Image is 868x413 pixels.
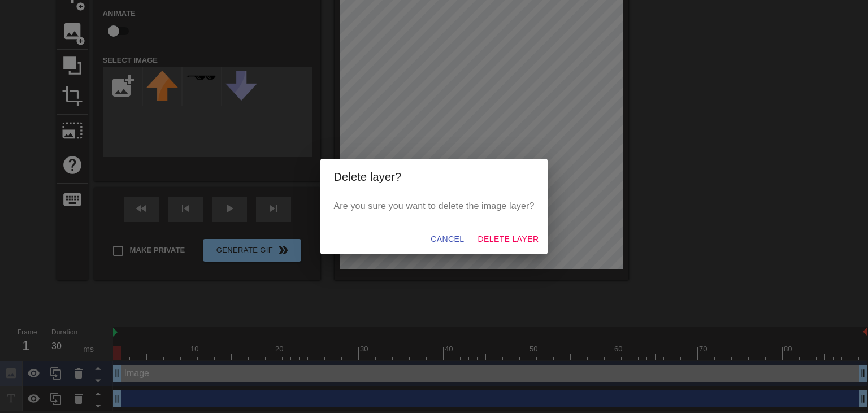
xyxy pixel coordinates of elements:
[426,229,468,250] button: Cancel
[473,229,543,250] button: Delete Layer
[431,232,464,246] span: Cancel
[478,232,539,246] span: Delete Layer
[334,199,535,213] p: Are you sure you want to delete the image layer?
[334,168,535,186] h2: Delete layer?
